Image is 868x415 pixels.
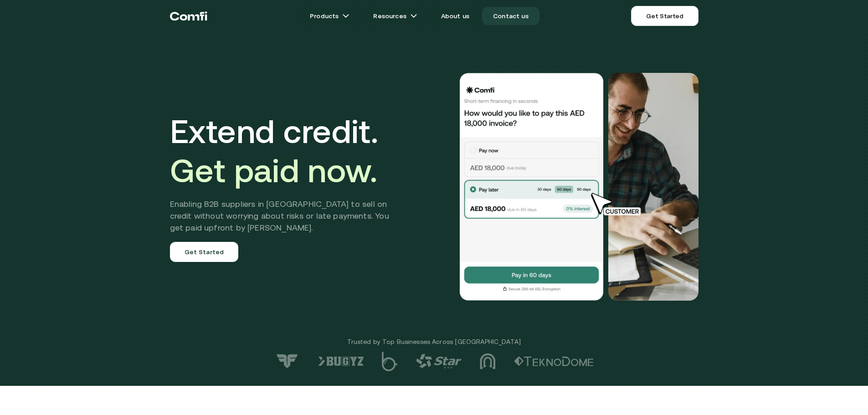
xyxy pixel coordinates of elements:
[170,112,403,190] h1: Extend credit.
[631,6,698,26] a: Get Started
[416,354,462,369] img: logo-4
[318,356,364,366] img: logo-6
[430,7,480,25] a: About us
[342,12,349,20] img: arrow icons
[362,7,428,25] a: Resourcesarrow icons
[514,356,594,366] img: logo-2
[410,12,417,20] img: arrow icons
[170,198,403,234] h2: Enabling B2B suppliers in [GEOGRAPHIC_DATA] to sell on credit without worrying about risks or lat...
[170,2,207,30] a: Return to the top of the Comfi home page
[482,7,539,25] a: Contact us
[382,352,398,371] img: logo-5
[170,152,378,189] span: Get paid now.
[170,242,239,262] a: Get Started
[480,353,496,369] img: logo-3
[585,191,651,217] img: cursor
[608,73,699,301] img: Would you like to pay this AED 18,000.00 invoice?
[299,7,360,25] a: Productsarrow icons
[459,73,605,301] img: Would you like to pay this AED 18,000.00 invoice?
[275,354,300,369] img: logo-7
